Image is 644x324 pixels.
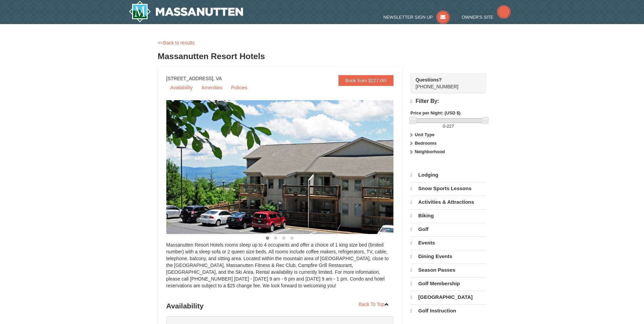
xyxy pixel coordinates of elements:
a: Season Passes [410,264,486,276]
span: Newsletter Sign Up [383,15,433,20]
span: 0 [443,124,445,129]
strong: Price per Night: (USD $) [410,110,460,115]
a: Back To Top [354,299,394,309]
a: Biking [410,209,486,222]
a: Policies [227,83,252,93]
a: Amenities [197,83,226,93]
a: <<Back to results [158,40,195,46]
a: Availability [166,83,197,93]
h3: Availability [166,299,394,313]
h4: Filter By: [410,98,486,105]
a: Events [410,236,486,249]
a: Book from $227.00! [338,75,393,86]
a: Golf [410,223,486,236]
a: Owner's Site [462,15,511,20]
a: Activities & Attractions [410,196,486,209]
a: Golf Instruction [410,304,486,317]
span: Owner's Site [462,15,494,20]
span: [PHONE_NUMBER] [416,76,474,89]
strong: Neighborhood [415,149,445,154]
a: Newsletter Sign Up [383,15,450,20]
a: Golf Membership [410,277,486,290]
h3: Massanutten Resort Hotels [158,50,486,63]
strong: Bedrooms [415,141,437,146]
a: Dining Events [410,250,486,263]
label: - [410,123,486,130]
a: [GEOGRAPHIC_DATA] [410,291,486,304]
a: Massanutten Resort [129,1,243,22]
span: 227 [447,124,454,129]
a: Snow Sports Lessons [410,182,486,195]
strong: Unit Type [415,132,435,137]
a: Lodging [410,169,486,181]
div: Massanutten Resort Hotels rooms sleep up to 4 occupants and offer a choice of 1 king size bed (li... [166,241,394,296]
img: 19219026-1-e3b4ac8e.jpg [166,100,411,234]
img: Massanutten Resort Logo [129,1,243,22]
strong: Questions? [416,77,442,83]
